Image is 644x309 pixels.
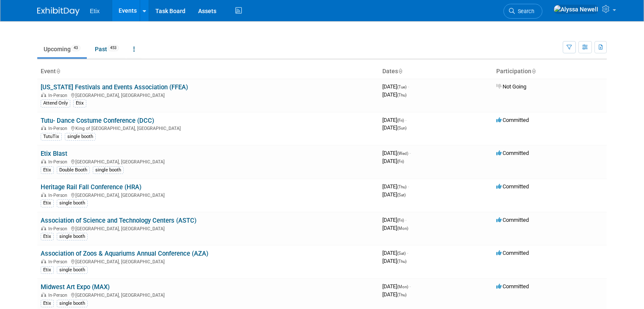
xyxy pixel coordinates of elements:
span: In-Person [48,226,70,232]
span: (Fri) [397,159,404,164]
span: (Tue) [397,85,406,89]
div: Double Booth [57,166,90,174]
a: [US_STATE] Festivals and Events Association (FFEA) [41,83,188,91]
div: single booth [93,166,124,174]
span: In-Person [48,292,70,298]
span: [DATE] [382,191,406,198]
span: [DATE] [382,225,408,231]
div: single booth [57,300,88,307]
div: TutuTix [41,133,62,141]
div: [GEOGRAPHIC_DATA], [GEOGRAPHIC_DATA] [41,291,376,298]
span: (Sat) [397,251,406,256]
span: [DATE] [382,158,404,164]
div: single booth [57,233,88,240]
a: Midwest Art Expo (MAX) [41,283,110,291]
div: King of [GEOGRAPHIC_DATA], [GEOGRAPHIC_DATA] [41,124,376,131]
span: (Thu) [397,93,406,97]
div: Etix [73,99,86,107]
img: In-Person Event [41,226,46,230]
span: - [407,250,408,256]
a: Association of Science and Technology Centers (ASTC) [41,217,196,224]
span: Committed [496,150,529,156]
span: [DATE] [382,150,411,156]
span: Committed [496,250,529,256]
a: Upcoming43 [37,41,87,57]
span: [DATE] [382,291,406,298]
span: Committed [496,217,529,223]
span: Committed [496,117,529,123]
span: 453 [108,45,119,51]
div: Etix [41,166,54,174]
div: [GEOGRAPHIC_DATA], [GEOGRAPHIC_DATA] [41,258,376,265]
span: Etix [90,8,100,14]
div: [GEOGRAPHIC_DATA], [GEOGRAPHIC_DATA] [41,191,376,198]
span: [DATE] [382,124,406,131]
span: - [405,217,406,223]
a: Heritage Rail Fall Conference (HRA) [41,183,141,191]
span: - [409,150,411,156]
span: (Mon) [397,284,408,289]
img: In-Person Event [41,93,46,97]
span: In-Person [48,193,70,198]
span: (Fri) [397,218,404,223]
span: [DATE] [382,91,406,98]
span: (Sun) [397,126,406,130]
a: Past453 [88,41,125,57]
span: - [408,83,409,90]
span: (Thu) [397,259,406,264]
img: In-Person Event [41,126,46,130]
span: (Thu) [397,292,406,297]
span: [DATE] [382,117,406,123]
span: In-Person [48,259,70,265]
th: Participation [493,64,607,79]
img: In-Person Event [41,193,46,197]
div: [GEOGRAPHIC_DATA], [GEOGRAPHIC_DATA] [41,225,376,232]
span: [DATE] [382,283,411,290]
div: single booth [65,133,96,141]
span: [DATE] [382,250,408,256]
a: Sort by Event Name [56,68,60,74]
img: ExhibitDay [37,7,80,16]
span: - [408,183,409,190]
span: Search [515,8,534,14]
div: Etix [41,199,54,207]
div: Etix [41,233,54,240]
span: [DATE] [382,217,406,223]
span: (Fri) [397,118,404,123]
span: (Wed) [397,151,408,156]
a: Search [503,4,542,19]
div: [GEOGRAPHIC_DATA], [GEOGRAPHIC_DATA] [41,91,376,98]
span: [DATE] [382,258,406,264]
span: In-Person [48,126,70,131]
div: single booth [57,266,88,274]
span: Not Going [496,83,526,90]
span: In-Person [48,93,70,98]
span: In-Person [48,159,70,165]
span: Committed [496,183,529,190]
div: Attend Only [41,99,70,107]
span: [DATE] [382,183,409,190]
a: Sort by Participation Type [531,68,536,74]
div: Etix [41,300,54,307]
div: [GEOGRAPHIC_DATA], [GEOGRAPHIC_DATA] [41,158,376,165]
span: Committed [496,283,529,290]
span: [DATE] [382,83,409,90]
a: Association of Zoos & Aquariums Annual Conference (AZA) [41,250,208,257]
a: Etix Blast [41,150,67,157]
img: In-Person Event [41,259,46,263]
span: 43 [71,45,80,51]
a: Tutu- Dance Costume Conference (DCC) [41,117,154,124]
span: - [405,117,406,123]
span: (Thu) [397,185,406,189]
div: Etix [41,266,54,274]
img: In-Person Event [41,292,46,297]
span: - [409,283,411,290]
a: Sort by Start Date [398,68,402,74]
div: single booth [57,199,88,207]
img: In-Person Event [41,159,46,163]
span: (Mon) [397,226,408,231]
img: Alyssa Newell [553,5,599,14]
span: (Sat) [397,193,406,197]
th: Dates [379,64,493,79]
th: Event [37,64,379,79]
